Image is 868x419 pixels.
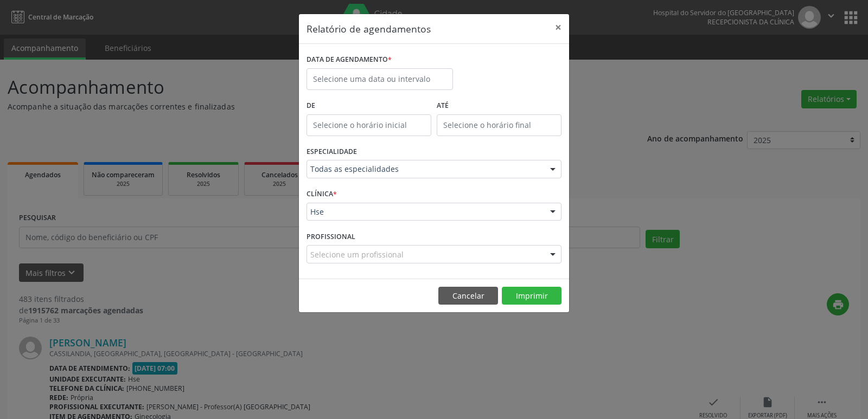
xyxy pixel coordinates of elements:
[307,98,431,114] label: De
[307,22,431,36] h5: Relatório de agendamentos
[438,287,498,305] button: Cancelar
[310,164,539,175] span: Todas as especialidades
[307,186,337,203] label: CLÍNICA
[307,228,355,245] label: PROFISSIONAL
[547,14,569,41] button: Close
[307,114,431,136] input: Selecione o horário inicial
[310,249,404,260] span: Selecione um profissional
[310,207,539,217] span: Hse
[307,144,357,160] label: ESPECIALIDADE
[437,114,561,136] input: Selecione o horário final
[307,51,392,68] label: DATA DE AGENDAMENTO
[307,68,453,90] input: Selecione uma data ou intervalo
[437,98,561,114] label: ATÉ
[502,287,561,305] button: Imprimir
